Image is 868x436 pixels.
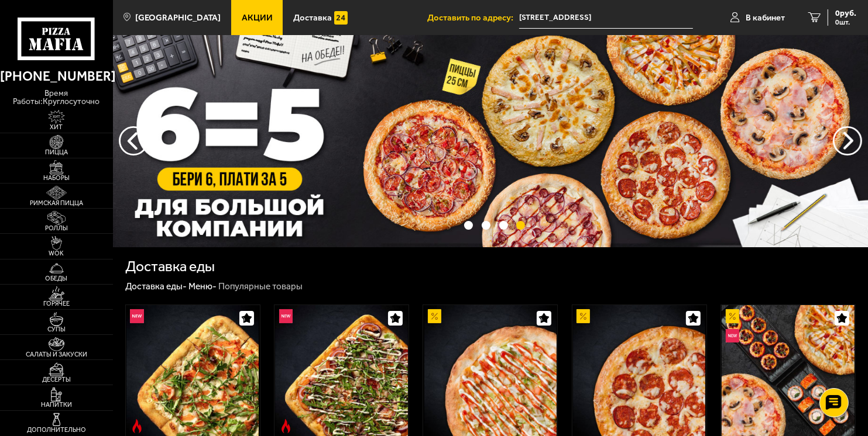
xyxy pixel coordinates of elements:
[726,309,739,323] img: Акционный
[119,126,148,155] button: следующий
[188,281,217,292] a: Меню-
[125,281,187,292] a: Доставка еды-
[242,13,273,22] span: Акции
[835,19,856,26] span: 0 шт.
[427,13,519,22] span: Доставить по адресу:
[428,309,441,323] img: Акционный
[125,259,215,274] h1: Доставка еды
[746,13,785,22] span: В кабинет
[135,13,221,22] span: [GEOGRAPHIC_DATA]
[499,221,508,230] button: точки переключения
[833,126,862,155] button: предыдущий
[293,13,332,22] span: Доставка
[516,221,525,230] button: точки переключения
[835,9,856,18] span: 0 руб.
[464,221,473,230] button: точки переключения
[726,329,739,342] img: Новинка
[279,309,293,323] img: Новинка
[130,309,143,323] img: Новинка
[577,309,590,323] img: Акционный
[130,419,143,432] img: Острое блюдо
[519,7,693,29] input: Ваш адрес доставки
[482,221,490,230] button: точки переключения
[218,281,303,292] div: Популярные товары
[279,419,293,432] img: Острое блюдо
[334,11,348,25] img: 15daf4d41897b9f0e9f617042186c801.svg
